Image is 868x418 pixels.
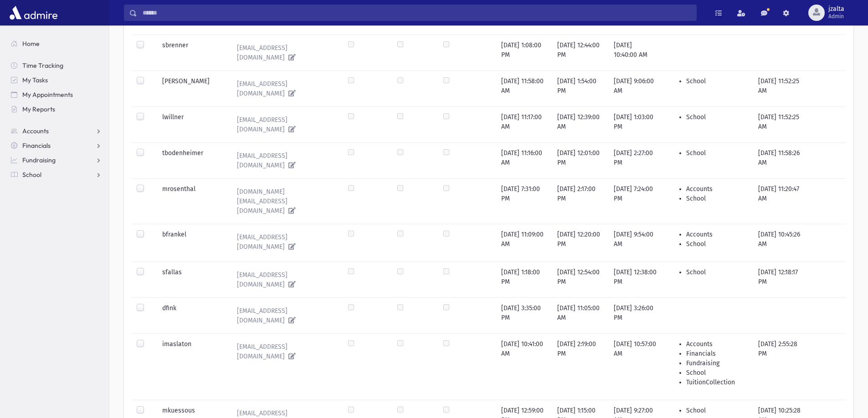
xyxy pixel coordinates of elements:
[4,138,109,153] a: Financials
[230,40,337,65] a: [EMAIL_ADDRESS][DOMAIN_NAME]
[157,106,225,142] td: lwillner
[753,106,808,142] td: [DATE] 11:52:25 AM
[686,378,747,387] li: TuitionCollection
[552,333,608,400] td: [DATE] 2:19:00 PM
[608,106,663,142] td: [DATE] 1:03:00 PM
[608,142,663,178] td: [DATE] 2:27:00 PM
[230,267,337,292] a: [EMAIL_ADDRESS][DOMAIN_NAME]
[552,224,608,262] td: [DATE] 12:20:00 PM
[753,142,808,178] td: [DATE] 11:58:26 AM
[686,239,747,249] li: School
[496,71,552,106] td: [DATE] 11:58:00 AM
[496,106,552,142] td: [DATE] 11:17:00 AM
[608,333,663,400] td: [DATE] 10:57:00 AM
[608,224,663,262] td: [DATE] 9:54:00 AM
[230,148,337,173] a: [EMAIL_ADDRESS][DOMAIN_NAME]
[22,141,51,150] span: Financials
[828,13,844,20] span: Admin
[22,91,73,99] span: My Appointments
[552,297,608,333] td: [DATE] 11:05:00 AM
[686,339,747,349] li: Accounts
[4,87,109,102] a: My Appointments
[157,333,225,400] td: imaslaton
[157,35,225,71] td: sbrenner
[686,267,747,277] li: School
[686,406,747,415] li: School
[496,224,552,262] td: [DATE] 11:09:00 AM
[496,333,552,400] td: [DATE] 10:41:00 AM
[686,358,747,368] li: Fundraising
[4,58,109,73] a: Time Tracking
[552,106,608,142] td: [DATE] 12:39:00 AM
[4,36,109,51] a: Home
[22,76,48,84] span: My Tasks
[157,297,225,333] td: dfink
[753,178,808,224] td: [DATE] 11:20:47 AM
[608,71,663,106] td: [DATE] 9:06:00 AM
[137,5,696,21] input: Search
[7,4,60,22] img: AdmirePro
[552,142,608,178] td: [DATE] 12:01:00 PM
[686,148,747,158] li: School
[4,73,109,87] a: My Tasks
[22,40,40,48] span: Home
[230,76,337,101] a: [EMAIL_ADDRESS][DOMAIN_NAME]
[157,142,225,178] td: tbodenheimer
[22,171,41,179] span: School
[496,297,552,333] td: [DATE] 3:35:00 PM
[230,339,337,364] a: [EMAIL_ADDRESS][DOMAIN_NAME]
[828,5,844,13] span: jzalta
[22,105,55,113] span: My Reports
[608,178,663,224] td: [DATE] 7:24:00 PM
[686,194,747,203] li: School
[552,35,608,71] td: [DATE] 12:44:00 PM
[22,127,49,135] span: Accounts
[157,178,225,224] td: mrosenthal
[753,262,808,297] td: [DATE] 12:18:17 PM
[753,333,808,400] td: [DATE] 2:55:28 PM
[230,184,337,218] a: [DOMAIN_NAME][EMAIL_ADDRESS][DOMAIN_NAME]
[157,224,225,262] td: bfrankel
[686,230,747,239] li: Accounts
[22,156,56,164] span: Fundraising
[686,112,747,122] li: School
[608,35,663,71] td: [DATE] 10:40:00 AM
[686,76,747,86] li: School
[552,262,608,297] td: [DATE] 12:54:00 PM
[157,262,225,297] td: sfallas
[686,368,747,378] li: School
[4,153,109,167] a: Fundraising
[496,262,552,297] td: [DATE] 1:18:00 PM
[22,61,63,70] span: Time Tracking
[230,230,337,254] a: [EMAIL_ADDRESS][DOMAIN_NAME]
[753,224,808,262] td: [DATE] 10:45:26 AM
[686,349,747,358] li: Financials
[230,112,337,137] a: [EMAIL_ADDRESS][DOMAIN_NAME]
[753,71,808,106] td: [DATE] 11:52:25 AM
[496,35,552,71] td: [DATE] 1:08:00 PM
[608,262,663,297] td: [DATE] 12:38:00 PM
[4,167,109,182] a: School
[496,142,552,178] td: [DATE] 11:16:00 AM
[552,178,608,224] td: [DATE] 2:17:00 PM
[496,178,552,224] td: [DATE] 7:31:00 PM
[157,71,225,106] td: [PERSON_NAME]
[608,297,663,333] td: [DATE] 3:26:00 PM
[4,102,109,116] a: My Reports
[4,124,109,138] a: Accounts
[552,71,608,106] td: [DATE] 1:54:00 PM
[230,303,337,328] a: [EMAIL_ADDRESS][DOMAIN_NAME]
[686,184,747,194] li: Accounts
